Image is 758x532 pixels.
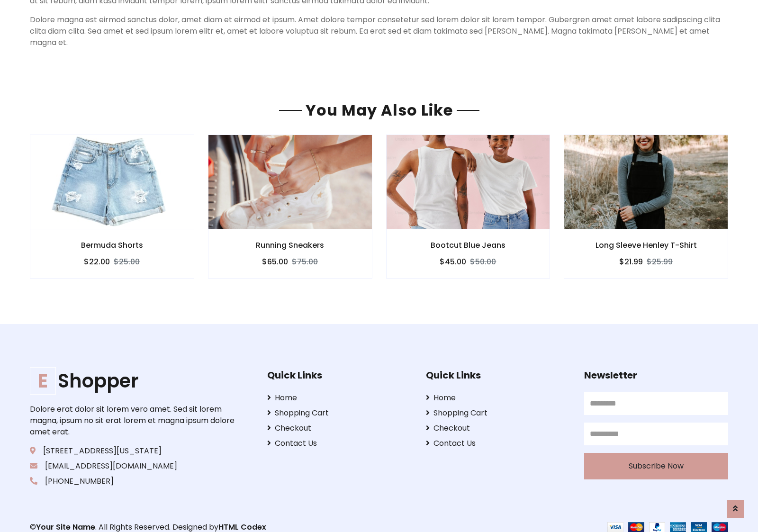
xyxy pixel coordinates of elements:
button: Subscribe Now [584,453,728,479]
span: You May Also Like [302,99,457,121]
a: Checkout [426,423,570,434]
a: Contact Us [267,438,411,449]
a: Long Sleeve Henley T-Shirt $21.99$25.99 [564,135,728,278]
p: Dolore erat dolor sit lorem vero amet. Sed sit lorem magna, ipsum no sit erat lorem et magna ipsu... [30,404,237,438]
a: Running Sneakers $65.00$75.00 [208,135,372,278]
h5: Quick Links [426,370,570,381]
a: Home [267,392,411,404]
h6: $21.99 [619,257,643,266]
h6: $65.00 [262,257,288,266]
h6: Bootcut Blue Jeans [387,241,550,250]
h1: Shopper [30,370,237,392]
del: $50.00 [470,256,496,267]
a: EShopper [30,370,237,392]
h6: $22.00 [84,257,110,266]
a: Bermuda Shorts $22.00$25.00 [30,135,194,278]
p: [EMAIL_ADDRESS][DOMAIN_NAME] [30,460,237,472]
del: $25.00 [114,256,140,267]
a: Home [426,392,570,404]
p: Dolore magna est eirmod sanctus dolor, amet diam et eirmod et ipsum. Amet dolore tempor consetetu... [30,14,728,48]
h5: Newsletter [584,370,728,381]
h6: Running Sneakers [208,241,372,250]
span: E [30,367,56,395]
a: Bootcut Blue Jeans $45.00$50.00 [386,135,550,278]
p: [STREET_ADDRESS][US_STATE] [30,445,237,457]
a: Shopping Cart [426,407,570,419]
a: Contact Us [426,438,570,449]
h5: Quick Links [267,370,411,381]
h6: $45.00 [440,257,466,266]
h6: Long Sleeve Henley T-Shirt [564,241,728,250]
del: $75.00 [292,256,318,267]
h6: Bermuda Shorts [30,241,194,250]
p: [PHONE_NUMBER] [30,476,237,487]
del: $25.99 [647,256,673,267]
a: Shopping Cart [267,407,411,419]
a: Checkout [267,423,411,434]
